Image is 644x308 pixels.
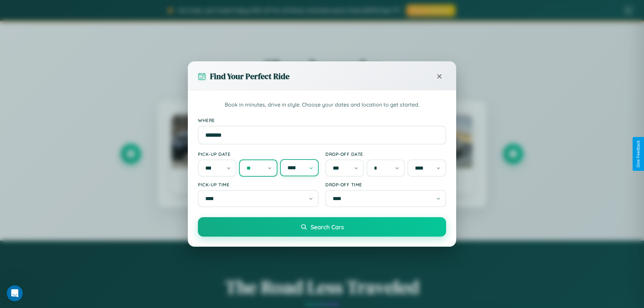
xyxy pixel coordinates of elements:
h3: Find Your Perfect Ride [210,71,289,82]
label: Drop-off Date [325,151,446,157]
label: Drop-off Time [325,182,446,187]
label: Where [198,117,446,123]
span: Search Cars [311,223,344,231]
p: Book in minutes, drive in style. Choose your dates and location to get started. [198,101,446,109]
button: Search Cars [198,217,446,237]
label: Pick-up Time [198,182,319,187]
label: Pick-up Date [198,151,319,157]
